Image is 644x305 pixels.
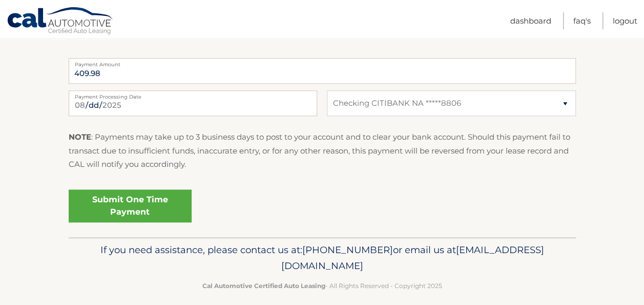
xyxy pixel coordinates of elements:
p: If you need assistance, please contact us at: or email us at [75,242,569,275]
input: Payment Amount [69,58,576,84]
strong: Cal Automotive Certified Auto Leasing [202,282,325,290]
input: Payment Date [69,90,317,116]
span: [PHONE_NUMBER] [302,244,393,256]
strong: NOTE [69,132,91,142]
p: - All Rights Reserved - Copyright 2025 [75,280,569,291]
a: Submit One Time Payment [69,189,192,222]
a: Cal Automotive [7,7,114,36]
label: Payment Processing Date [69,90,317,99]
label: Payment Amount [69,58,576,66]
a: Logout [613,12,637,29]
a: FAQ's [573,12,591,29]
p: : Payments may take up to 3 business days to post to your account and to clear your bank account.... [69,130,576,171]
a: Dashboard [510,12,551,29]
